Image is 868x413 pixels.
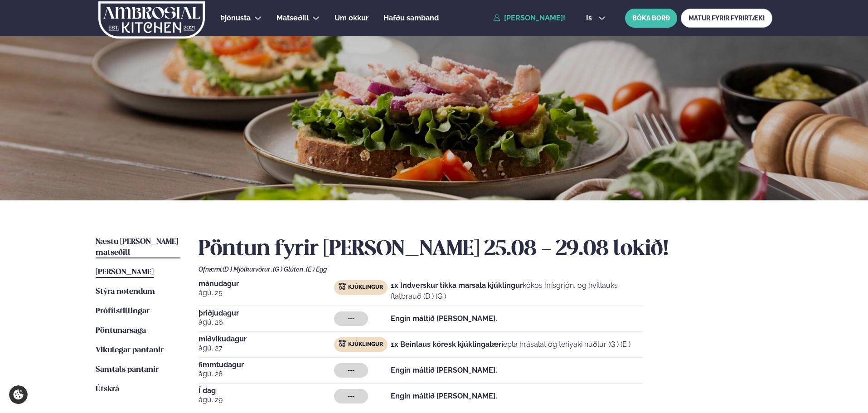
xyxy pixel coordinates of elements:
span: Pöntunarsaga [96,327,146,335]
span: --- [348,315,354,322]
span: Vikulegar pantanir [96,346,164,354]
a: Cookie settings [9,385,28,404]
span: Næstu [PERSON_NAME] matseðill [96,238,178,257]
a: Prófílstillingar [96,306,150,317]
span: (G ) Glúten , [273,266,306,273]
span: Matseðill [276,14,309,22]
a: Pöntunarsaga [96,326,146,336]
span: --- [348,393,354,400]
span: ágú. 28 [199,369,334,379]
div: Ofnæmi: [199,266,772,273]
p: epla hrásalat og teriyaki núðlur (G ) (E ) [391,339,630,350]
a: Útskrá [96,384,119,395]
a: Næstu [PERSON_NAME] matseðill [96,237,180,258]
img: chicken.svg [339,283,346,290]
strong: Engin máltíð [PERSON_NAME]. [391,314,497,323]
span: (D ) Mjólkurvörur , [223,266,273,273]
span: is [586,15,595,22]
span: (E ) Egg [306,266,327,273]
a: MATUR FYRIR FYRIRTÆKI [681,9,772,28]
span: [PERSON_NAME] [96,268,154,276]
span: Útskrá [96,385,119,393]
strong: 1x Beinlaus kóresk kjúklingalæri [391,340,503,349]
a: [PERSON_NAME] [96,267,154,278]
span: Þjónusta [220,14,251,22]
span: ágú. 29 [199,394,334,405]
span: ágú. 26 [199,317,334,328]
a: Matseðill [276,13,309,24]
button: BÓKA BORÐ [625,9,677,28]
span: ágú. 27 [199,343,334,354]
span: fimmtudagur [199,361,334,369]
span: Um okkur [335,14,369,22]
span: Prófílstillingar [96,307,150,315]
span: --- [348,367,354,374]
img: chicken.svg [339,340,346,347]
img: logo [97,1,206,39]
strong: Engin máltíð [PERSON_NAME]. [391,392,497,400]
span: Samtals pantanir [96,366,159,374]
strong: Engin máltíð [PERSON_NAME]. [391,366,497,374]
a: Stýra notendum [96,287,155,297]
a: Þjónusta [220,13,251,24]
a: Samtals pantanir [96,364,159,375]
button: is [579,15,613,22]
span: mánudagur [199,280,334,287]
span: Kjúklingur [348,284,383,291]
h2: Pöntun fyrir [PERSON_NAME] 25.08 - 29.08 lokið! [199,237,772,262]
span: Kjúklingur [348,341,383,348]
a: [PERSON_NAME]! [493,14,565,22]
span: Stýra notendum [96,288,155,296]
a: Hafðu samband [383,13,439,24]
span: miðvikudagur [199,335,334,343]
a: Um okkur [335,13,369,24]
p: kókos hrísgrjón, og hvítlauks flatbrauð (D ) (G ) [391,280,643,302]
a: Vikulegar pantanir [96,345,164,356]
span: Hafðu samband [383,14,439,22]
span: þriðjudagur [199,310,334,317]
span: Í dag [199,387,334,394]
span: ágú. 25 [199,287,334,298]
strong: 1x Indverskur tikka marsala kjúklingur [391,281,523,290]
